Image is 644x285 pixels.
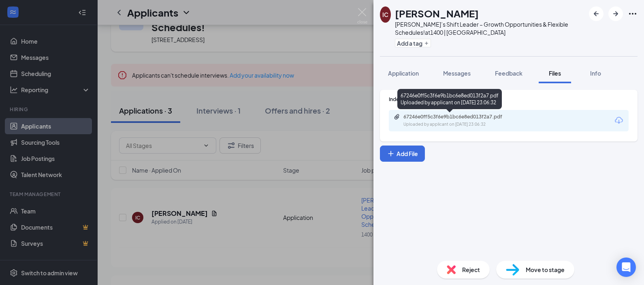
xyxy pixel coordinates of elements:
[611,9,621,19] svg: ArrowRight
[549,70,561,77] span: Files
[395,39,431,47] button: PlusAdd a tag
[589,6,603,21] button: ArrowLeftNew
[424,41,429,46] svg: Plus
[616,258,636,277] div: Open Intercom Messenger
[403,121,525,128] div: Uploaded by applicant on [DATE] 23:06:32
[526,265,565,274] span: Move to stage
[389,96,629,103] div: Indeed Resume
[388,70,419,77] span: Application
[380,146,425,162] button: Add FilePlus
[382,11,388,19] div: IC
[495,70,522,77] span: Feedback
[608,6,623,21] button: ArrowRight
[614,116,624,125] svg: Download
[628,9,638,19] svg: Ellipses
[591,9,601,19] svg: ArrowLeftNew
[443,70,471,77] span: Messages
[394,114,400,120] svg: Paperclip
[397,89,502,109] div: 67246e0ff5c3f6e9b1bc6e8ed013f2a7.pdf Uploaded by applicant on [DATE] 23:06:32
[395,20,585,36] div: [PERSON_NAME]’s Shift Leader – Growth Opportunities & Flexible Schedules! at 1400 | [GEOGRAPHIC_D...
[590,70,601,77] span: Info
[394,114,525,128] a: Paperclip67246e0ff5c3f6e9b1bc6e8ed013f2a7.pdfUploaded by applicant on [DATE] 23:06:32
[403,114,517,120] div: 67246e0ff5c3f6e9b1bc6e8ed013f2a7.pdf
[395,6,479,20] h1: [PERSON_NAME]
[462,265,480,274] span: Reject
[387,150,395,158] svg: Plus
